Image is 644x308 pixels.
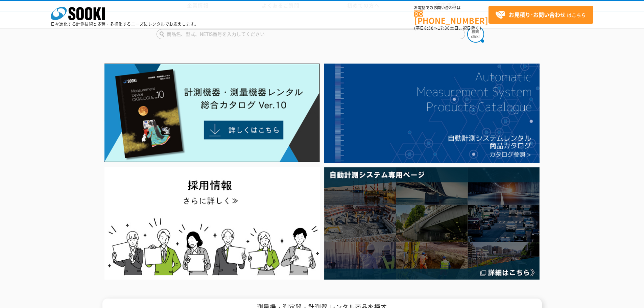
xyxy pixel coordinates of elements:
[467,26,484,43] img: btn_search.png
[414,6,488,10] span: お電話でのお問い合わせは
[488,6,593,24] a: お見積り･お問い合わせはこちら
[324,167,540,279] img: 自動計測システム専用ページ
[424,25,434,31] span: 8:50
[509,10,566,19] strong: お見積り･お問い合わせ
[495,10,586,20] span: はこちら
[414,25,481,31] span: (平日 ～ 土日、祝日除く)
[104,64,320,162] img: Catalog Ver10
[157,29,465,39] input: 商品名、型式、NETIS番号を入力してください
[51,22,199,26] p: 日々進化する計測技術と多種・多様化するニーズにレンタルでお応えします。
[104,167,320,279] img: SOOKI recruit
[438,25,450,31] span: 17:30
[414,10,488,24] a: [PHONE_NUMBER]
[324,64,540,163] img: 自動計測システムカタログ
